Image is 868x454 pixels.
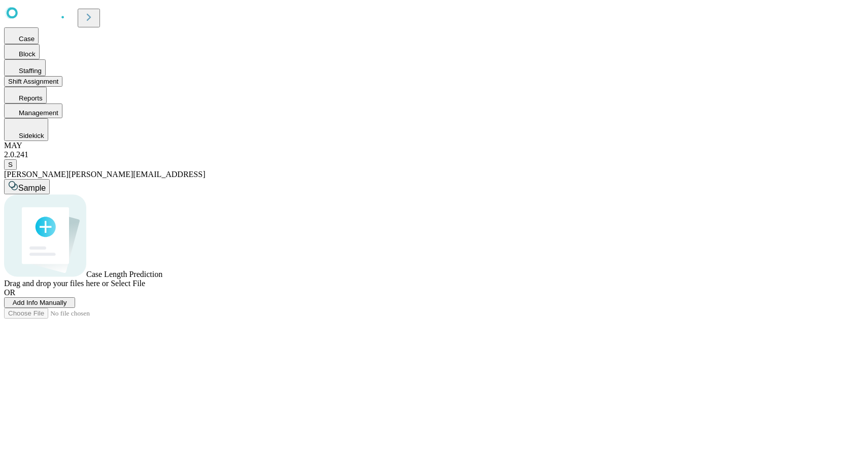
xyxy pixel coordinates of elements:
button: Management [4,103,62,118]
button: Sample [4,179,50,194]
button: Sidekick [4,118,48,141]
div: MAY [4,141,864,150]
button: Case [4,27,39,44]
span: S [8,161,13,168]
button: Block [4,44,40,59]
span: Select File [111,279,145,288]
span: Add Info Manually [13,299,67,306]
span: OR [4,288,15,297]
button: S [4,159,17,170]
span: Sidekick [19,132,44,139]
span: Drag and drop your files here or [4,279,109,288]
button: Staffing [4,59,46,76]
button: Reports [4,87,47,103]
span: Sample [18,184,46,192]
span: Case [19,35,35,43]
span: Block [19,50,36,58]
span: Reports [19,94,43,102]
span: Case Length Prediction [86,270,162,278]
span: Management [19,109,58,117]
button: Add Info Manually [4,297,75,308]
div: 2.0.241 [4,150,864,159]
button: Shift Assignment [4,76,62,87]
span: [PERSON_NAME] [4,170,69,179]
span: [PERSON_NAME][EMAIL_ADDRESS] [69,170,205,179]
span: Staffing [19,67,42,75]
